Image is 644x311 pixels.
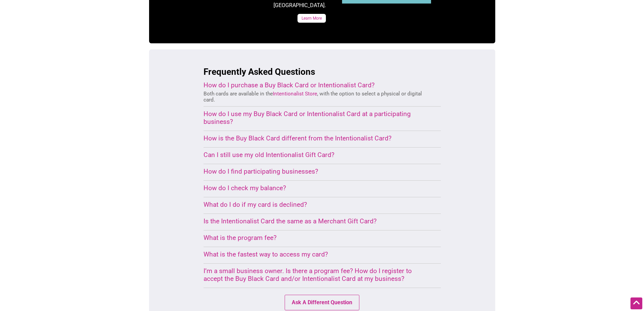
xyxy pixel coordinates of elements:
[204,134,425,144] details: The Buy Black Card can be used to purchase from participating Black-owned businesses. The Intenti...
[204,168,425,177] details: to view participating businesses in the Buy Black Card network and to view participating business...
[204,267,425,283] summary: I’m a small business owner. Is there a program fee? How do I register to accept the Buy Black Car...
[204,184,425,192] summary: How do I check my balance?
[204,234,425,243] details: The program fee allows Intentionalist to cover the administrative costs of the Intentionalist Car...
[204,250,425,260] details: When you’re logged into your Intentionalist Account, you can access your digital Intentionalist C...
[273,91,317,97] a: Intentionalist Store
[297,14,326,23] a: Learn More
[204,250,425,258] summary: What is the fastest way to access my card?
[204,201,425,208] summary: What do I do if my card is declined?
[204,168,425,175] summary: How do I find participating businesses?
[204,234,425,242] summary: What is the program fee?
[204,110,425,126] summary: How do I use my Buy Black Card or Intentionalist Card at a participating business?
[204,110,425,127] details: Physical cards are swiped at the register, exactly like a credit card. For digital cards, simply ...
[204,134,425,142] summary: How is the Buy Black Card different from the Intentionalist Card?
[285,295,359,310] button: Ask A Different Question
[204,151,425,159] summary: Can I still use my old Intentionalist Gift Card?
[204,66,441,78] h3: Frequently Asked Questions
[204,267,425,284] details: It is free to register for the Intentionalist Card Program. As the Buy Black Card and Intentional...
[204,217,425,225] summary: Is the Intentionalist Card the same as a Merchant Gift Card?
[204,81,425,103] details: Both cards are available in the , with the option to select a physical or digital card.
[204,81,425,89] summary: How do I purchase a Buy Black Card or Intentionalist Card?
[204,184,425,194] details: When logged into your Intentionalist Account, you can access your balance from the Cards list.
[204,217,425,227] details: The Intentionalist Card can be used at any participating small business. You also have the option...
[204,151,425,160] details: The old Intentionalist Gift Card is no longer an in-person payment option at participating small ...
[204,201,425,210] details: You can first check your balance through your Intentionalist Account. For further support, you ca...
[630,297,642,309] div: Scroll Back to Top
